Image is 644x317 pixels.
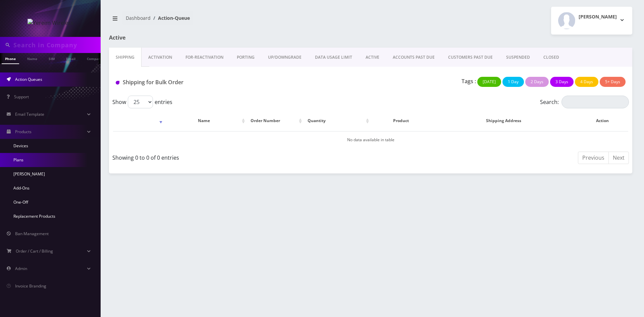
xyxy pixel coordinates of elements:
[576,111,628,130] th: Action
[261,48,308,67] a: UP/DOWNGRADE
[371,111,431,130] th: Product
[128,96,153,108] select: Showentries
[462,77,476,85] p: Tags :
[15,76,42,82] span: Action Queues
[551,7,632,35] button: [PERSON_NAME]
[151,14,190,21] li: Action-Queue
[112,151,366,162] div: Showing 0 to 0 of 0 entries
[537,48,566,67] a: CLOSED
[15,283,46,289] span: Invoice Branding
[15,231,49,236] span: Ban Management
[2,53,19,64] a: Phone
[477,77,501,87] button: [DATE]
[109,35,277,41] h1: Active
[432,111,576,130] th: Shipping Address
[142,48,179,67] a: Activation
[561,96,629,108] input: Search:
[550,77,574,87] button: 3 Days
[308,48,359,67] a: DATA USAGE LIMIT
[24,53,41,63] a: Name
[116,81,119,85] img: Shipping for Bulk Order
[179,48,230,67] a: FOR-REActivation
[109,48,142,67] a: Shipping
[15,266,27,271] span: Admin
[575,77,598,87] button: 4 Days
[247,111,304,130] th: Order Number: activate to sort column ascending
[14,94,29,100] span: Support
[126,15,151,21] a: Dashboard
[578,152,609,164] a: Previous
[16,248,53,254] span: Order / Cart / Billing
[502,77,524,87] button: 1 Day
[608,152,629,164] a: Next
[109,11,366,30] nav: breadcrumb
[113,111,164,130] th: : activate to sort column ascending
[63,53,79,63] a: Email
[499,48,537,67] a: SUSPENDED
[165,111,247,130] th: Name: activate to sort column ascending
[525,77,549,87] button: 2 Days
[13,39,99,51] input: Search in Company
[15,111,44,117] span: Email Template
[579,14,617,20] h2: [PERSON_NAME]
[230,48,261,67] a: PORTING
[116,79,279,86] h1: Shipping for Bulk Order
[304,111,371,130] th: Quantity: activate to sort column ascending
[113,131,628,148] td: No data available in table
[45,53,58,63] a: SIM
[15,129,32,135] span: Products
[359,48,386,67] a: ACTIVE
[84,53,106,63] a: Company
[600,77,626,87] button: 5+ Days
[28,19,73,27] img: Yereim Wireless
[112,96,172,108] label: Show entries
[441,48,499,67] a: CUSTOMERS PAST DUE
[386,48,441,67] a: ACCOUNTS PAST DUE
[540,96,629,108] label: Search:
